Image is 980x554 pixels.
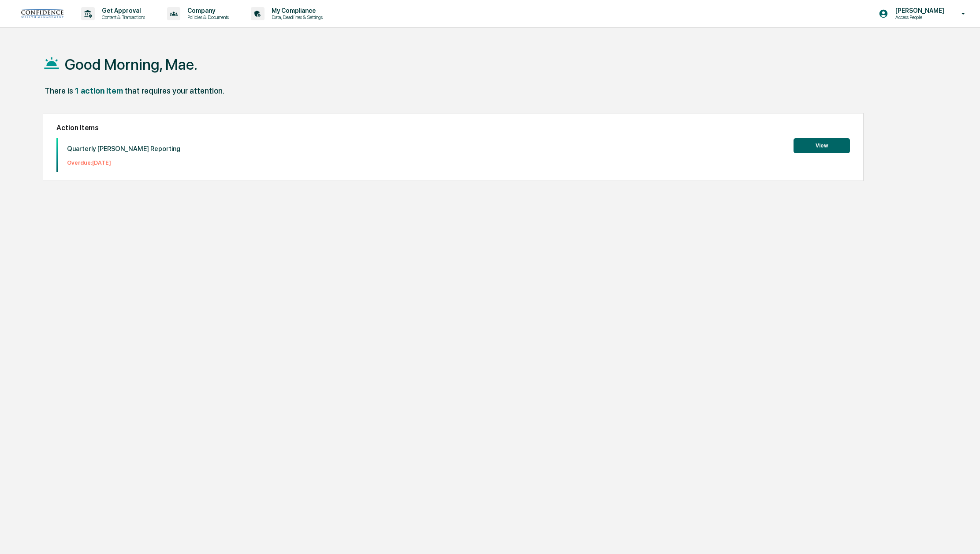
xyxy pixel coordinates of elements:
p: Content & Transactions [95,14,149,20]
p: Company [180,7,233,14]
div: 1 action item [75,86,123,95]
button: View [794,138,850,153]
p: Overdue: [DATE] [67,159,180,166]
p: Data, Deadlines & Settings [265,14,327,20]
p: Policies & Documents [180,14,233,20]
h1: Good Morning, Mae. [65,56,197,73]
h2: Action Items [56,124,850,132]
div: that requires your attention. [125,86,224,95]
p: Get Approval [95,7,149,14]
div: There is [45,86,73,95]
p: Access People [888,14,949,20]
p: Quarterly [PERSON_NAME] Reporting [67,145,180,153]
p: [PERSON_NAME] [888,7,949,14]
a: View [794,141,850,149]
img: logo [21,9,63,18]
p: My Compliance [265,7,327,14]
